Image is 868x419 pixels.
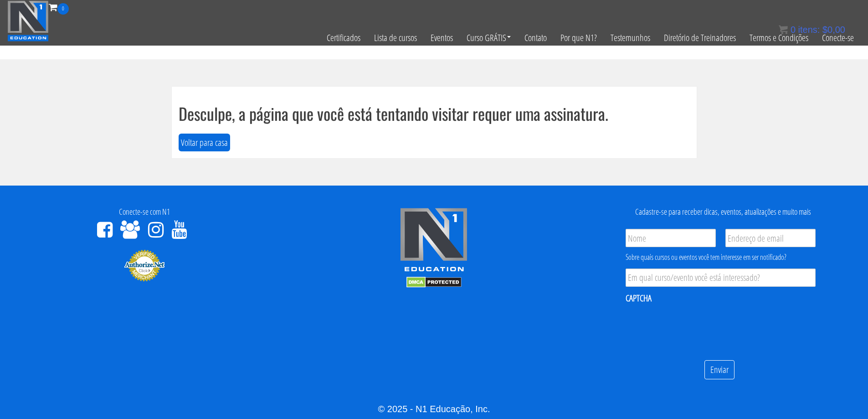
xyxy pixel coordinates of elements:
font: Curso GRÁTIS [467,31,506,43]
font: Diretório de Treinadores [664,31,736,43]
font: Conecte-se [822,31,854,43]
font: 0,00 [827,25,845,35]
a: Curso GRÁTIS [460,15,518,59]
img: icon11.png [779,25,788,34]
font: 0 [791,25,796,35]
font: Termos e Condições [750,31,808,43]
input: Enviar [704,360,734,380]
img: logotipo n1-edu [400,207,468,275]
img: Comerciante Authorize.Net - Clique para verificar [124,249,165,282]
font: Certificados [327,31,360,43]
button: Voltar para casa [179,134,230,151]
a: Contato [518,15,554,59]
a: Certificados [320,15,367,59]
font: $ [822,25,827,35]
input: Nome [626,229,716,247]
font: Por que N1? [560,31,597,43]
a: Diretório de Treinadores [657,15,743,59]
a: 0 [49,1,69,13]
a: Termos e Condições [743,15,815,59]
a: Por que N1? [554,15,604,59]
img: n1-educação [7,0,49,41]
font: Cadastre-se para receber dicas, eventos, atualizações e muito mais [635,206,811,217]
iframe: reCAPTCHA [626,310,764,346]
font: itens: [798,25,820,35]
font: Desculpe, a página que você está tentando visitar requer uma assinatura. [179,101,608,125]
font: Voltar para casa [181,136,228,149]
font: 0 [62,5,64,12]
img: Status de proteção do DMCA.com [406,277,462,288]
font: Lista de cursos [374,31,417,43]
a: Lista de cursos [367,15,424,59]
font: Sobre quais cursos ou eventos você tem interesse em ser notificado? [626,252,786,262]
font: Eventos [431,31,453,43]
a: Conecte-se [815,15,861,59]
font: Testemunhos [611,31,650,43]
font: Conecte-se com N1 [119,206,170,217]
a: Eventos [424,15,460,59]
a: Testemunhos [604,15,657,59]
input: Em qual curso/evento você está interessado? [626,269,816,287]
font: Contato [524,31,547,43]
a: 0 itens: $0,00 [779,25,845,35]
input: Endereço de email [725,229,816,247]
font: © 2025 - N1 Educação, Inc. [378,404,490,414]
font: CAPTCHA [626,292,652,304]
